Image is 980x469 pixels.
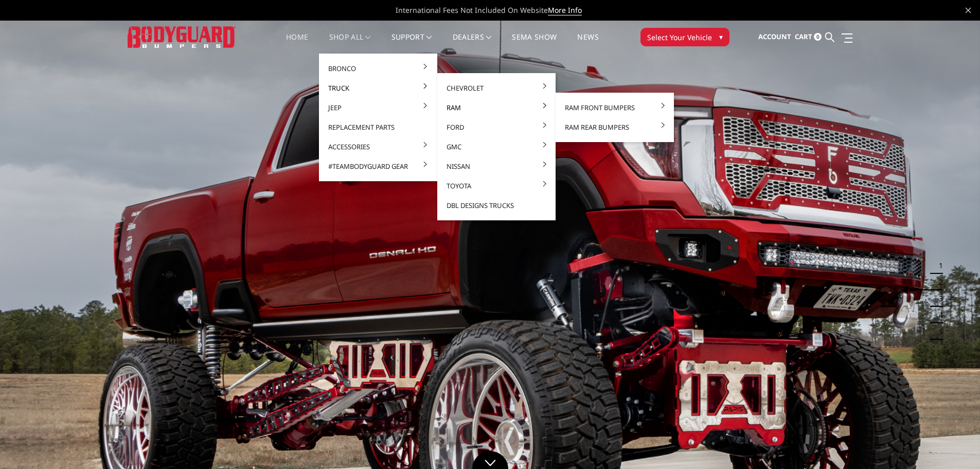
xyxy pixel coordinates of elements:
[323,137,433,157] a: Accessories
[548,5,582,15] a: More Info
[795,32,812,41] span: Cart
[560,117,670,137] a: Ram Rear Bumpers
[323,117,433,137] a: Replacement Parts
[441,176,551,196] a: Toyota
[933,307,943,323] button: 4 of 5
[814,33,822,41] span: 0
[441,78,551,98] a: Chevrolet
[453,33,492,54] a: Dealers
[323,98,433,117] a: Jeep
[933,323,943,340] button: 5 of 5
[329,33,371,54] a: shop all
[286,33,308,54] a: Home
[128,26,236,47] img: BODYGUARD BUMPERS
[441,137,551,157] a: GMC
[577,33,598,54] a: News
[441,196,551,215] a: DBL Designs Trucks
[758,32,791,41] span: Account
[758,23,791,51] a: Account
[441,117,551,137] a: Ford
[933,290,943,307] button: 3 of 5
[640,28,729,46] button: Select Your Vehicle
[647,32,712,43] span: Select Your Vehicle
[323,78,433,98] a: Truck
[933,257,943,274] button: 1 of 5
[323,59,433,78] a: Bronco
[795,23,822,51] a: Cart 0
[441,98,551,117] a: Ram
[560,98,670,117] a: Ram Front Bumpers
[512,33,557,54] a: SEMA Show
[323,157,433,176] a: #TeamBodyguard Gear
[391,33,432,54] a: Support
[719,31,723,42] span: ▾
[441,157,551,176] a: Nissan
[472,451,508,469] a: Click to Down
[933,274,943,290] button: 2 of 5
